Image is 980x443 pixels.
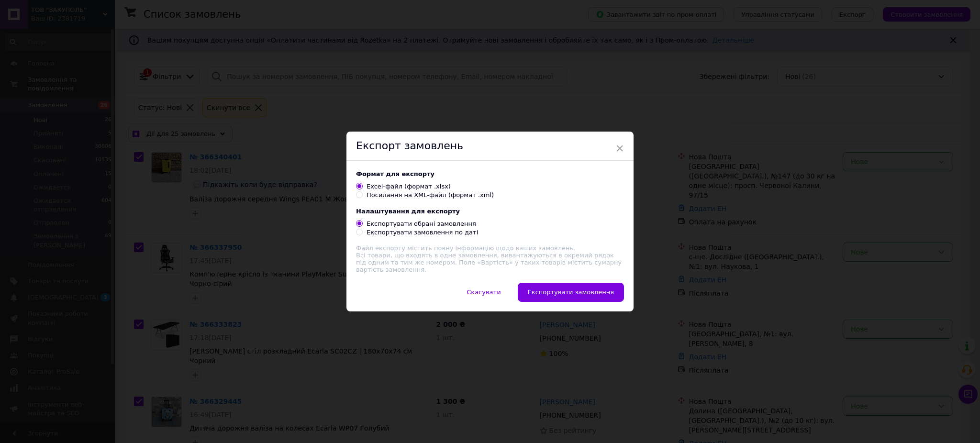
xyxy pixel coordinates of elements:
[356,208,624,215] div: Налаштування для експорту
[457,283,511,302] button: Скасувати
[367,228,478,237] div: Експортувати замовлення по даті
[367,220,476,228] div: Експортувати обрані замовлення
[367,191,494,199] div: Посилання на XML-файл (формат .xml)
[528,288,614,296] span: Експортувати замовлення
[467,288,501,296] span: Скасувати
[367,182,451,191] div: Excel-файл (формат .xlsx)
[346,132,634,161] div: Експорт замовлень
[356,170,624,177] div: Формат для експорту
[518,283,624,302] button: Експортувати замовлення
[356,244,624,252] div: Файл експорту містить повну інформацію щодо ваших замовлень.
[356,244,624,273] div: Всі товари, що входять в одне замовлення, вивантажуються в окремий рядок під одним та тим же номе...
[615,140,624,156] span: ×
